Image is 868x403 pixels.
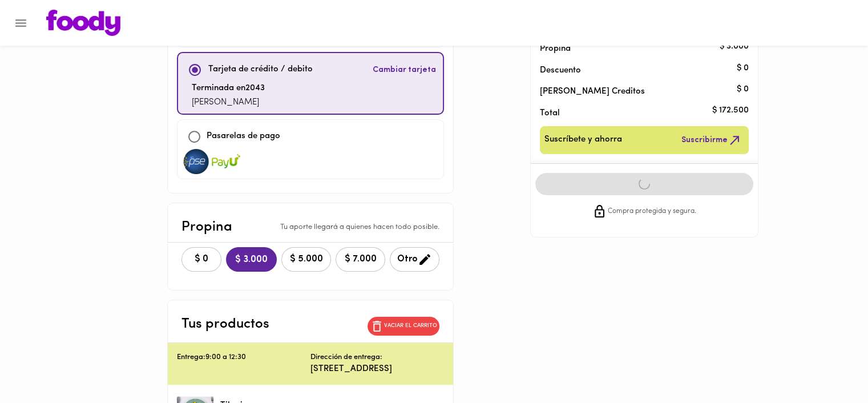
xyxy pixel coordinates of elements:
span: $ 5.000 [289,254,324,265]
img: visa [212,149,240,174]
p: [STREET_ADDRESS] [310,363,444,375]
span: Cambiar tarjeta [373,65,436,76]
button: Menu [7,9,35,37]
button: $ 3.000 [226,247,277,272]
p: Descuento [540,65,581,76]
iframe: Messagebird Livechat Widget [802,337,857,392]
p: $ 0 [737,83,749,95]
p: Vaciar el carrito [384,322,437,330]
span: Suscribirme [681,133,742,147]
span: $ 0 [189,254,214,265]
span: Otro [397,252,432,267]
p: Dirección de entrega: [310,352,382,363]
p: Propina [540,43,730,55]
span: Suscríbete y ahorra [544,133,622,147]
p: [PERSON_NAME] [192,96,265,110]
p: Tu aporte llegará a quienes hacen todo posible. [280,222,439,233]
button: Cambiar tarjeta [370,58,438,82]
button: Otro [390,247,439,272]
p: Entrega: 9:00 a 12:30 [177,352,310,363]
span: $ 7.000 [343,254,378,265]
span: $ 3.000 [235,255,268,265]
p: $ 172.500 [712,105,749,117]
p: Terminada en 2043 [192,82,265,95]
p: Tarjeta de crédito / debito [208,63,313,76]
p: Propina [181,217,232,237]
p: Tus productos [181,314,269,335]
p: Total [540,107,730,119]
p: [PERSON_NAME] Creditos [540,86,730,98]
p: Pasarelas de pago [207,130,280,143]
img: logo.png [46,10,120,36]
button: Vaciar el carrito [368,317,439,336]
span: Compra protegida y segura. [608,206,696,217]
button: $ 7.000 [336,247,385,272]
p: $ 0 [737,62,749,74]
img: visa [182,149,211,174]
button: $ 5.000 [281,247,331,272]
p: $ 3.000 [720,41,749,53]
button: $ 0 [181,247,221,272]
button: Suscribirme [679,131,744,150]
